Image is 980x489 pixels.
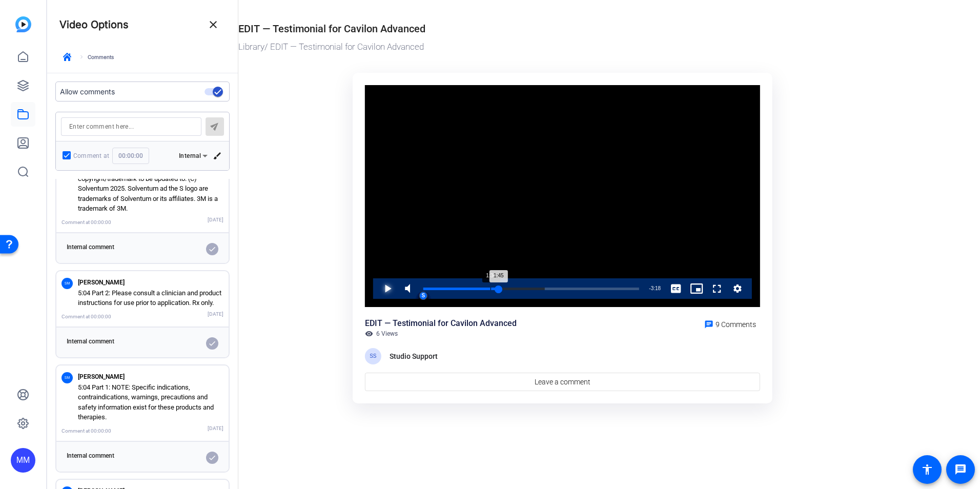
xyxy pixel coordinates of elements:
h4: Video Options [59,18,129,31]
div: EDIT — Testimonial for Cavilon Advanced [238,21,425,36]
div: MM [11,448,35,473]
div: SM [62,372,73,383]
mat-icon: check [208,454,216,462]
div: Studio Support [390,350,441,362]
mat-icon: message [954,463,967,476]
span: 6 Views [376,330,398,338]
div: SS [365,348,381,364]
div: SM [62,278,73,289]
span: Leave a comment [535,377,590,388]
span: [PERSON_NAME] [78,279,125,286]
mat-icon: check [208,339,216,348]
span: 3:18 [651,286,661,291]
button: Fullscreen [707,278,727,299]
mat-icon: check [208,245,216,253]
a: 9 Comments [700,317,760,330]
span: Internal comment [67,452,114,459]
mat-icon: brush [213,151,222,160]
p: copyright/trademark to be updated to: (C) Solventum 2025. Solventum ad the S logo are trademarks ... [78,174,223,214]
span: Allow comments [60,86,115,97]
span: Comment at 00:00:00 [62,314,111,319]
mat-icon: accessibility [921,463,933,476]
span: [DATE] [208,216,223,228]
mat-icon: visibility [365,330,373,338]
mat-icon: chat [704,320,713,329]
span: [PERSON_NAME] [78,373,125,380]
mat-icon: close [207,18,219,31]
span: Comment at 00:00:00 [62,219,111,225]
div: S [419,292,427,300]
div: Progress Bar [423,288,639,290]
p: 5:04 Part 2: Please​ consult a clinician and product instructions for​ use prior to application. ... [78,288,223,308]
div: Video Player [365,85,760,308]
button: Picture-in-Picture [686,278,707,299]
label: Comment at [73,151,109,161]
span: Internal [179,152,201,159]
button: Mute [398,278,418,299]
p: 5:04 Part 1: NOTE: Specific indications, contraindications, warnings, precautions and safety info... [78,382,223,422]
button: Captions [666,278,686,299]
img: blue-gradient.svg [15,16,31,32]
div: / EDIT — Testimonial for Cavilon Advanced [238,40,882,54]
span: - [649,286,650,291]
span: [DATE] [208,424,223,436]
a: Library [238,42,264,52]
div: EDIT — Testimonial for Cavilon Advanced [365,317,517,330]
span: 9 Comments [716,320,756,329]
span: Internal comment [67,243,114,251]
span: Internal comment [67,338,114,345]
span: Comment at 00:00:00 [62,428,111,434]
a: Leave a comment [365,373,760,391]
button: Play [377,278,398,299]
span: [DATE] [208,310,223,322]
